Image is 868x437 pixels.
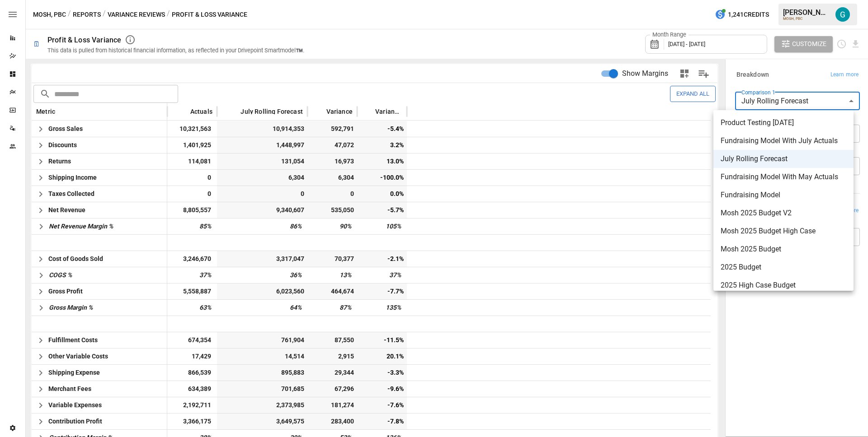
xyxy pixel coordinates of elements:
[721,117,846,128] span: Product Testing [DATE]
[721,135,846,146] span: Fundraising Model With July Actuals
[721,172,846,182] span: Fundraising Model With May Actuals
[721,280,846,291] span: 2025 High Case Budget
[721,153,846,164] span: July Rolling Forecast
[721,262,846,273] span: 2025 Budget
[721,208,846,218] span: Mosh 2025 Budget V2
[721,226,846,237] span: Mosh 2025 Budget High Case
[721,190,846,200] span: Fundraising Model
[721,244,846,255] span: Mosh 2025 Budget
